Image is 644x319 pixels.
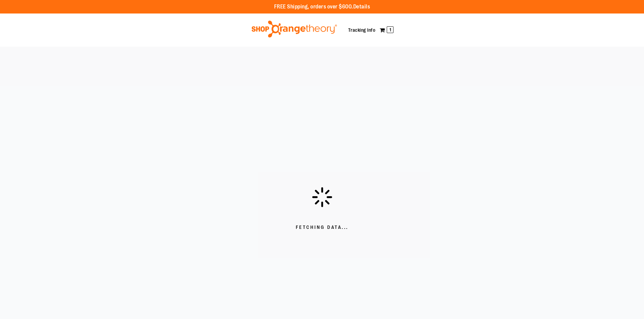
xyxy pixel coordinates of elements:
a: Tracking Info [348,27,376,33]
span: 1 [387,26,393,33]
span: Fetching Data... [296,224,349,231]
a: Details [353,4,370,10]
p: FREE Shipping, orders over $600. [274,3,370,11]
img: Shop Orangetheory [251,21,338,37]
